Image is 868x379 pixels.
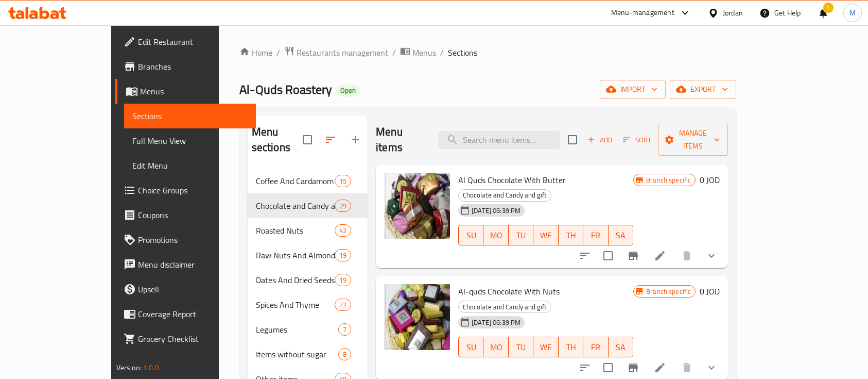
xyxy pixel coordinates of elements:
span: MO [488,340,504,355]
div: Chocolate and Candy and gift29 [248,193,368,218]
h6: 0 JOD [700,173,720,187]
span: Roasted Nuts [256,224,335,237]
div: Dates And Dried Seeds19 [248,268,368,292]
a: Restaurants management [284,46,388,59]
span: import [608,83,657,96]
span: Items without sugar [256,348,338,360]
span: WE [537,228,554,243]
span: FR [587,340,604,355]
span: Coupons [138,209,248,221]
h2: Menu items [376,124,426,155]
div: items [338,348,351,360]
a: Sections [124,104,256,128]
span: Select section [562,129,583,151]
div: Coffee And Cardamom15 [248,169,368,193]
span: Add [586,134,614,146]
span: Chocolate and Candy and gift [256,200,335,212]
span: Coffee And Cardamom [256,175,335,187]
a: Choice Groups [115,178,256,203]
span: Dates And Dried Seeds [256,274,335,286]
div: items [335,299,351,311]
span: 1.0.0 [143,361,159,374]
div: items [335,224,351,237]
a: Menu disclaimer [115,252,256,277]
span: Spices And Thyme [256,299,335,311]
button: TH [559,337,583,357]
div: Raw Nuts And Almonds19 [248,243,368,268]
span: export [678,83,728,96]
button: MO [483,225,508,245]
span: Branches [138,60,248,73]
img: Al Quds Chocolate With Butter [384,173,450,239]
div: Chocolate and Candy and gift [458,301,551,313]
span: 19 [335,275,351,285]
button: delete [674,243,699,268]
a: Coupons [115,203,256,227]
span: Sections [132,110,248,122]
span: 7 [339,325,351,335]
div: items [335,249,351,261]
nav: breadcrumb [239,46,737,59]
button: export [670,80,736,99]
span: Legumes [256,323,338,336]
span: 19 [335,251,351,260]
div: Open [336,85,360,97]
span: Menus [140,85,248,97]
span: Select to update [597,357,619,378]
a: Promotions [115,227,256,252]
a: Edit Restaurant [115,29,256,54]
span: SU [463,340,479,355]
span: WE [537,340,554,355]
svg: Show Choices [705,361,718,374]
span: Add item [583,132,616,148]
span: Menus [412,46,436,59]
a: Menus [115,79,256,104]
a: Coverage Report [115,302,256,326]
span: TU [513,228,529,243]
div: items [335,200,351,212]
a: Edit menu item [654,250,666,262]
div: Items without sugar8 [248,342,368,367]
button: FR [583,225,608,245]
span: SU [463,228,479,243]
span: Raw Nuts And Almonds [256,249,335,261]
button: import [600,80,666,99]
button: sort-choices [572,243,597,268]
span: Manage items [666,127,720,153]
a: Edit Menu [124,153,256,178]
button: FR [583,337,608,357]
span: Chocolate and Candy and gift [459,301,551,313]
span: Edit Restaurant [138,36,248,48]
li: / [440,46,444,59]
svg: Show Choices [705,250,718,262]
button: WE [533,337,558,357]
span: SA [613,340,629,355]
span: Promotions [138,234,248,246]
span: TH [563,340,579,355]
img: Al-quds Chocolate With Nuts [384,284,450,350]
span: Edit Menu [132,159,248,172]
div: Chocolate and Candy and gift [458,189,551,202]
a: Upsell [115,277,256,302]
span: Version: [116,361,142,374]
span: TU [513,340,529,355]
span: Select all sections [297,129,318,151]
button: Sort [620,132,654,148]
span: FR [587,228,604,243]
span: Upsell [138,283,248,295]
button: SU [458,225,483,245]
div: Roasted Nuts42 [248,218,368,243]
span: Grocery Checklist [138,333,248,345]
button: Branch-specific-item [621,243,646,268]
div: items [335,175,351,187]
button: SU [458,337,483,357]
div: items [335,274,351,286]
span: Sort sections [318,127,343,152]
span: Menu disclaimer [138,258,248,271]
li: / [392,46,396,59]
span: 72 [335,300,351,310]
